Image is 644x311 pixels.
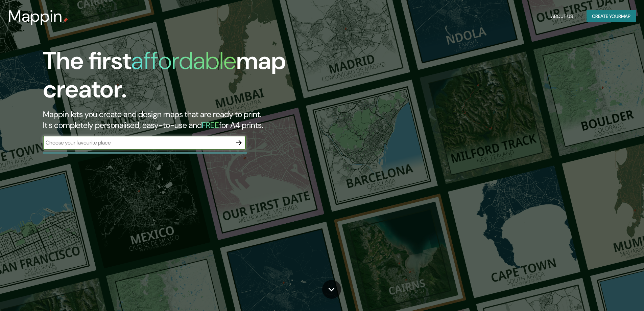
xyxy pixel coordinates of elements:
[131,45,236,76] h1: affordable
[584,285,637,304] iframe: Help widget launcher
[587,10,636,23] button: Create yourmap
[202,120,219,130] h5: FREE
[43,109,365,131] h2: Mappin lets you create and design maps that are ready to print. It's completely personalised, eas...
[43,139,232,147] input: Choose your favourite place
[63,18,68,23] img: mappin-pin
[8,7,63,26] h3: Mappin
[43,47,365,109] h1: The first map creator.
[548,10,576,23] button: About Us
